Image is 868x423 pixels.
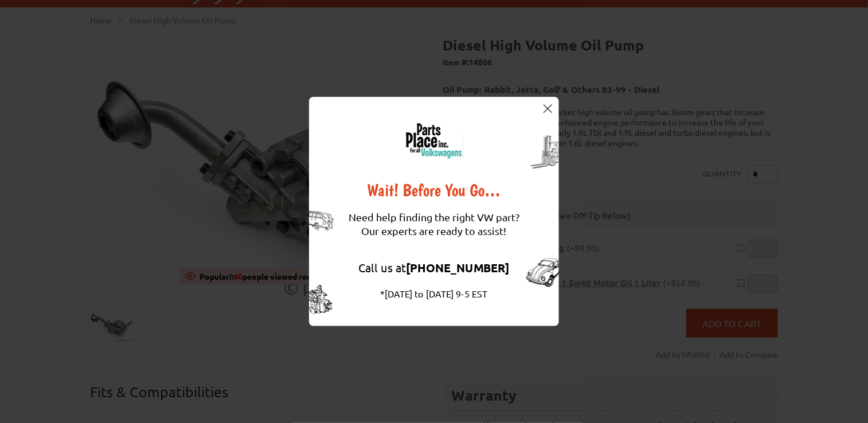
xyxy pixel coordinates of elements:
div: Wait! Before You Go… [349,182,519,199]
div: *[DATE] to [DATE] 9-5 EST [349,287,519,300]
strong: [PHONE_NUMBER] [406,260,510,275]
img: close [544,104,552,113]
div: Need help finding the right VW part? Our experts are ready to assist! [349,199,519,249]
a: Call us at[PHONE_NUMBER] [359,260,510,275]
img: logo [405,123,463,159]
